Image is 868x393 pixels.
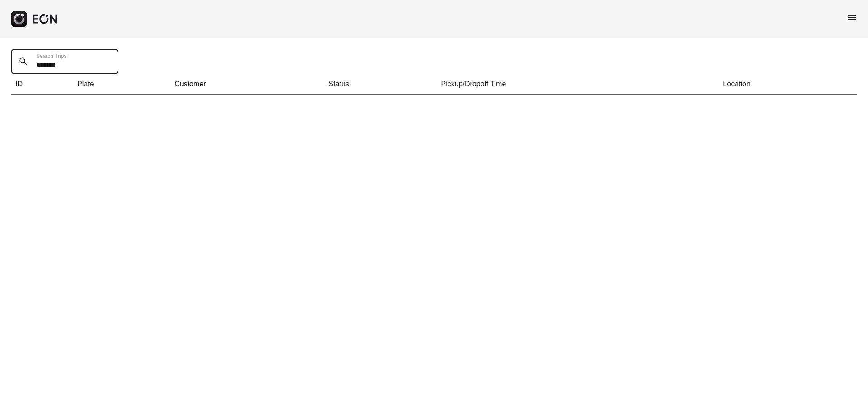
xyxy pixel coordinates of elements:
th: Customer [170,74,324,95]
label: Search Trips [36,52,66,60]
th: Status [324,74,437,95]
th: Location [718,74,857,95]
th: Plate [73,74,170,95]
th: Pickup/Dropoff Time [437,74,719,95]
th: ID [11,74,73,95]
span: menu [846,12,857,23]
